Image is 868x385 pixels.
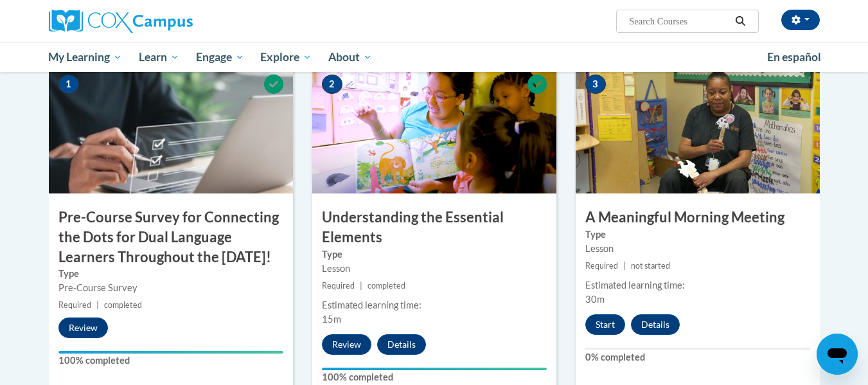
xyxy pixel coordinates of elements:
iframe: Button to launch messaging window [817,334,858,375]
span: Engage [196,49,244,65]
label: Type [58,267,283,281]
button: Details [377,334,426,355]
span: Explore [260,49,312,65]
span: 3 [585,75,606,94]
button: Account Settings [781,10,820,30]
button: Start [585,314,625,335]
div: Pre-Course Survey [58,281,283,295]
span: Required [585,261,618,271]
a: Engage [188,42,252,72]
span: Learn [139,49,179,65]
a: Learn [130,42,188,72]
a: Explore [252,42,320,72]
span: 15m [322,314,341,325]
button: Search [731,13,750,29]
div: Your progress [58,351,283,354]
span: | [623,261,626,271]
span: En español [767,50,821,64]
div: Main menu [30,42,839,72]
img: Course Image [49,65,293,193]
h3: A Meaningful Morning Meeting [576,208,820,228]
button: Details [631,314,680,335]
span: not started [631,261,670,271]
span: completed [104,300,142,310]
div: Estimated learning time: [585,278,810,292]
label: Type [585,228,810,242]
img: Course Image [312,65,556,193]
span: completed [368,281,405,291]
button: Review [322,334,371,355]
img: Cox Campus [49,10,193,33]
input: Search Courses [628,13,731,29]
span: 2 [322,75,342,94]
div: Lesson [585,242,810,256]
div: Your progress [322,368,547,370]
a: About [320,42,380,72]
label: 100% completed [58,354,283,368]
span: | [360,281,362,291]
span: Required [322,281,355,291]
button: Review [58,318,108,338]
span: About [328,49,372,65]
a: My Learning [40,42,131,72]
h3: Pre-Course Survey for Connecting the Dots for Dual Language Learners Throughout the [DATE]! [49,208,293,267]
label: 100% completed [322,370,547,384]
a: En español [759,44,829,71]
span: Required [58,300,91,310]
span: 1 [58,75,79,94]
span: | [96,300,99,310]
div: Lesson [322,262,547,276]
div: Estimated learning time: [322,298,547,312]
img: Course Image [576,65,820,193]
a: Cox Campus [49,10,293,33]
label: Type [322,247,547,262]
label: 0% completed [585,350,810,364]
span: My Learning [48,49,122,65]
h3: Understanding the Essential Elements [312,208,556,247]
span: 30m [585,294,605,305]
